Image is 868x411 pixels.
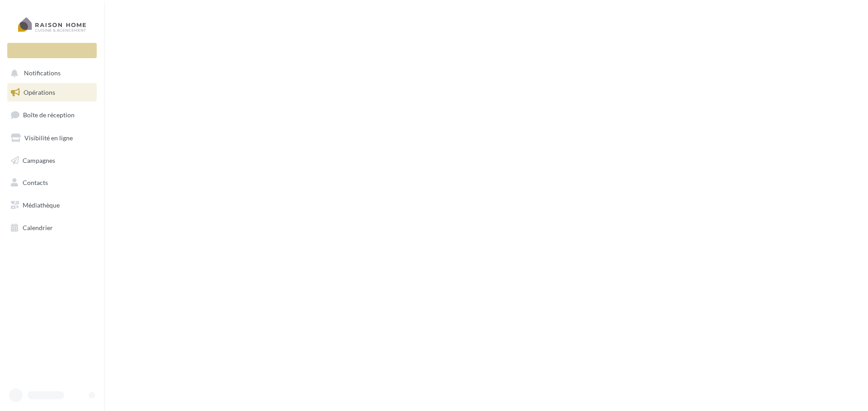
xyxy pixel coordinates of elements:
span: Contacts [23,179,48,186]
span: Boîte de réception [23,111,75,119]
a: Visibilité en ligne [5,129,99,148]
a: Opérations [5,83,99,102]
a: Médiathèque [5,196,99,215]
span: Médiathèque [23,201,60,209]
a: Contacts [5,173,99,192]
div: Nouvelle campagne [7,43,97,58]
span: Visibilité en ligne [24,134,73,142]
span: Campagnes [23,156,55,164]
a: Campagnes [5,151,99,170]
span: Notifications [24,69,61,77]
a: Calendrier [5,218,99,237]
a: Boîte de réception [5,105,99,125]
span: Opérations [24,88,55,96]
span: Calendrier [23,224,53,231]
